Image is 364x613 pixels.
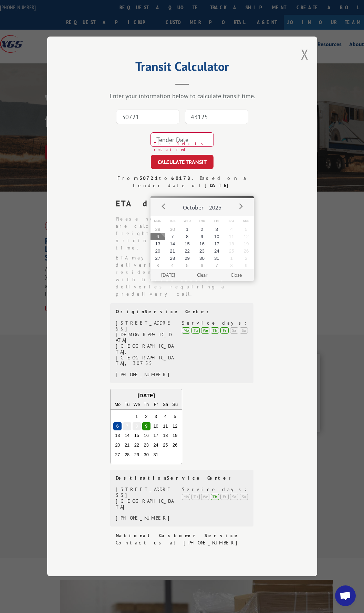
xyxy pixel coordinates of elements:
[171,432,179,440] div: Choose Sunday, October 19th, 2025
[132,432,141,440] div: Choose Wednesday, October 15th, 2025
[116,198,254,210] div: ETA date is
[165,216,180,226] span: Tue
[182,327,190,334] div: Mo
[224,226,239,233] button: 4
[209,262,224,269] button: 7
[165,255,180,262] button: 28
[161,432,169,440] div: Choose Saturday, October 18th, 2025
[209,233,224,240] button: 10
[195,226,209,233] button: 2
[113,451,122,459] div: Choose Monday, October 27th, 2025
[220,327,229,334] div: Fr
[142,432,150,440] div: Choose Thursday, October 16th, 2025
[209,240,224,247] button: 17
[116,476,248,481] div: Destination Service Center
[113,441,122,450] div: Choose Monday, October 20th, 2025
[180,233,195,240] button: 8
[150,216,165,226] span: Mon
[201,494,209,500] div: We
[132,441,141,450] div: Choose Wednesday, October 22nd, 2025
[113,412,180,460] div: month 2025-10
[152,451,160,459] div: Choose Friday, October 31st, 2025
[165,233,180,240] button: 7
[195,247,209,255] button: 23
[301,45,309,63] button: Close modal
[165,262,180,269] button: 4
[209,226,224,233] button: 3
[116,372,174,378] div: [PHONE_NUMBER]
[150,262,165,269] button: 3
[239,240,254,247] button: 19
[113,432,122,440] div: Choose Monday, October 13th, 2025
[116,309,248,315] div: Origin Service Center
[116,255,254,298] li: ETA may be affected for deliveries made to residential areas, areas with limited access, or deliv...
[211,327,219,334] div: Th
[171,400,179,409] div: Su
[110,175,254,190] div: From to . Based on a tender date of
[132,422,141,430] div: Choose Wednesday, October 8th, 2025
[132,412,141,421] div: Choose Wednesday, October 1st, 2025
[230,494,238,500] div: Sa
[116,216,254,252] li: Please note that ETA dates are calculated based on freight being tendered at origin before 5:00 p...
[195,233,209,240] button: 9
[180,247,195,255] button: 22
[224,247,239,255] button: 25
[180,255,195,262] button: 29
[152,441,160,450] div: Choose Friday, October 24th, 2025
[239,255,254,262] button: 2
[113,400,122,409] div: Mo
[195,216,209,226] span: Thu
[239,216,254,226] span: Sun
[209,255,224,262] button: 31
[116,487,174,499] div: [STREET_ADDRESS]
[161,412,169,421] div: Choose Saturday, October 4th, 2025
[123,441,131,450] div: Choose Tuesday, October 21st, 2025
[142,412,150,421] div: Choose Thursday, October 2nd, 2025
[139,175,159,182] strong: 30721
[239,233,254,240] button: 12
[116,498,174,510] div: [GEOGRAPHIC_DATA]
[204,183,231,189] strong: [DATE]
[142,441,150,450] div: Choose Thursday, October 23rd, 2025
[180,226,195,233] button: 1
[182,487,248,493] div: Service days:
[224,233,239,240] button: 11
[123,422,131,430] div: Choose Tuesday, October 7th, 2025
[185,269,219,281] button: Clear
[150,233,165,240] button: 6
[116,344,174,367] div: [GEOGRAPHIC_DATA], [GEOGRAPHIC_DATA], 30755
[239,226,254,233] button: 5
[185,110,248,124] input: Dest. Zip
[220,494,229,500] div: Fr
[224,216,239,226] span: Sat
[152,400,160,409] div: Fr
[152,432,160,440] div: Choose Friday, October 17th, 2025
[116,515,174,521] div: [PHONE_NUMBER]
[171,441,179,450] div: Choose Sunday, October 26th, 2025
[201,327,209,334] div: We
[191,327,200,334] div: Tu
[150,240,165,247] button: 13
[239,247,254,255] button: 26
[150,255,165,262] button: 27
[154,141,214,153] span: This field is required
[180,262,195,269] button: 5
[195,262,209,269] button: 6
[224,255,239,262] button: 1
[111,392,182,400] div: [DATE]
[165,247,180,255] button: 21
[171,175,192,182] strong: 60178
[150,226,165,233] button: 29
[152,422,160,430] div: Choose Friday, October 10th, 2025
[209,247,224,255] button: 24
[230,327,238,334] div: Sa
[132,451,141,459] div: Choose Wednesday, October 29th, 2025
[161,400,169,409] div: Sa
[182,320,248,326] div: Service days:
[195,240,209,247] button: 16
[113,422,122,430] div: Choose Monday, October 6th, 2025
[159,201,169,212] button: Prev
[82,92,283,100] div: Enter your information below to calculate transit time.
[161,422,169,430] div: Choose Saturday, October 11th, 2025
[239,262,254,269] button: 9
